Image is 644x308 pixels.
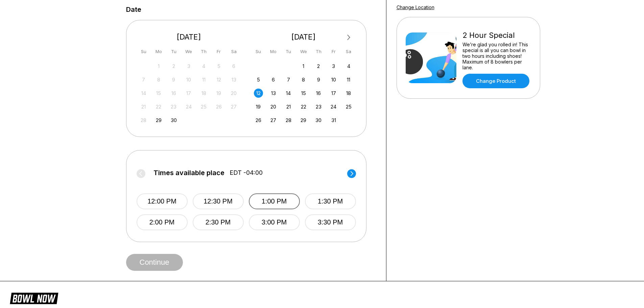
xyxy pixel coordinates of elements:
div: 2 Hour Special [462,31,531,40]
button: 1:30 PM [305,193,356,209]
div: Su [139,47,148,56]
div: Choose Sunday, October 19th, 2025 [254,102,263,111]
div: Sa [229,47,238,56]
div: Not available Monday, September 1st, 2025 [154,62,163,71]
div: Not available Thursday, September 25th, 2025 [199,102,208,111]
div: Choose Saturday, October 11th, 2025 [344,75,353,84]
div: month 2025-09 [138,61,240,125]
a: Change Location [397,4,434,10]
div: Choose Tuesday, October 21st, 2025 [284,102,293,111]
div: Not available Saturday, September 6th, 2025 [229,62,238,71]
div: Choose Wednesday, October 8th, 2025 [299,75,308,84]
div: Choose Saturday, October 25th, 2025 [344,102,353,111]
div: Choose Tuesday, October 28th, 2025 [284,116,293,125]
div: month 2025-10 [253,61,354,125]
div: Choose Wednesday, October 15th, 2025 [299,89,308,98]
div: Choose Friday, October 24th, 2025 [329,102,338,111]
div: Choose Friday, October 3rd, 2025 [329,62,338,71]
div: Not available Saturday, September 13th, 2025 [229,75,238,84]
div: Not available Tuesday, September 16th, 2025 [169,89,178,98]
div: Not available Monday, September 8th, 2025 [154,75,163,84]
button: 1:00 PM [249,193,300,209]
div: Choose Saturday, October 4th, 2025 [344,62,353,71]
div: Choose Wednesday, October 22nd, 2025 [299,102,308,111]
div: Fr [214,47,223,56]
div: Choose Friday, October 31st, 2025 [329,116,338,125]
div: Choose Sunday, October 12th, 2025 [254,89,263,98]
div: [DATE] [251,32,356,42]
div: Th [199,47,208,56]
div: Choose Thursday, October 30th, 2025 [314,116,323,125]
div: Not available Friday, September 12th, 2025 [214,75,223,84]
div: Not available Friday, September 19th, 2025 [214,89,223,98]
button: Next Month [343,32,354,43]
div: Not available Thursday, September 4th, 2025 [199,62,208,71]
div: Not available Wednesday, September 24th, 2025 [184,102,193,111]
div: Not available Saturday, September 20th, 2025 [229,89,238,98]
div: Not available Sunday, September 14th, 2025 [139,89,148,98]
span: EDT -04:00 [230,169,263,176]
div: Not available Sunday, September 28th, 2025 [139,116,148,125]
div: Not available Thursday, September 11th, 2025 [199,75,208,84]
div: Choose Tuesday, September 30th, 2025 [169,116,178,125]
div: Not available Saturday, September 27th, 2025 [229,102,238,111]
div: Not available Monday, September 15th, 2025 [154,89,163,98]
div: Choose Sunday, October 5th, 2025 [254,75,263,84]
div: Choose Tuesday, October 7th, 2025 [284,75,293,84]
div: We [299,47,308,56]
div: Not available Wednesday, September 3rd, 2025 [184,62,193,71]
div: Choose Friday, October 10th, 2025 [329,75,338,84]
div: Tu [169,47,178,56]
div: Choose Monday, October 6th, 2025 [269,75,278,84]
div: Choose Thursday, October 2nd, 2025 [314,62,323,71]
div: Not available Thursday, September 18th, 2025 [199,89,208,98]
div: Mo [269,47,278,56]
span: Times available place [153,169,224,176]
div: Choose Wednesday, October 29th, 2025 [299,116,308,125]
div: We’re glad you rolled in! This special is all you can bowl in two hours including shoes! Maximum ... [462,42,531,70]
button: 2:30 PM [193,214,244,230]
div: Not available Friday, September 26th, 2025 [214,102,223,111]
button: 3:30 PM [305,214,356,230]
div: Choose Monday, October 20th, 2025 [269,102,278,111]
div: Fr [329,47,338,56]
img: 2 Hour Special [406,32,456,83]
div: Not available Sunday, September 21st, 2025 [139,102,148,111]
div: Choose Thursday, October 16th, 2025 [314,89,323,98]
div: Sa [344,47,353,56]
div: Choose Sunday, October 26th, 2025 [254,116,263,125]
div: Not available Wednesday, September 10th, 2025 [184,75,193,84]
button: 12:30 PM [193,193,244,209]
button: 3:00 PM [249,214,300,230]
div: Not available Tuesday, September 2nd, 2025 [169,62,178,71]
div: Not available Sunday, September 7th, 2025 [139,75,148,84]
div: Not available Friday, September 5th, 2025 [214,62,223,71]
div: Choose Saturday, October 18th, 2025 [344,89,353,98]
div: Choose Thursday, October 9th, 2025 [314,75,323,84]
label: Date [126,6,141,13]
div: Not available Wednesday, September 17th, 2025 [184,89,193,98]
div: Choose Monday, October 13th, 2025 [269,89,278,98]
div: Not available Monday, September 22nd, 2025 [154,102,163,111]
div: Not available Tuesday, September 9th, 2025 [169,75,178,84]
div: Choose Friday, October 17th, 2025 [329,89,338,98]
div: Choose Wednesday, October 1st, 2025 [299,62,308,71]
a: Change Product [462,74,529,88]
div: Choose Thursday, October 23rd, 2025 [314,102,323,111]
button: 12:00 PM [137,193,188,209]
div: Th [314,47,323,56]
div: Not available Tuesday, September 23rd, 2025 [169,102,178,111]
div: We [184,47,193,56]
div: Mo [154,47,163,56]
button: 2:00 PM [137,214,188,230]
div: Tu [284,47,293,56]
div: Choose Monday, October 27th, 2025 [269,116,278,125]
div: [DATE] [137,32,241,42]
div: Su [254,47,263,56]
div: Choose Tuesday, October 14th, 2025 [284,89,293,98]
div: Choose Monday, September 29th, 2025 [154,116,163,125]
